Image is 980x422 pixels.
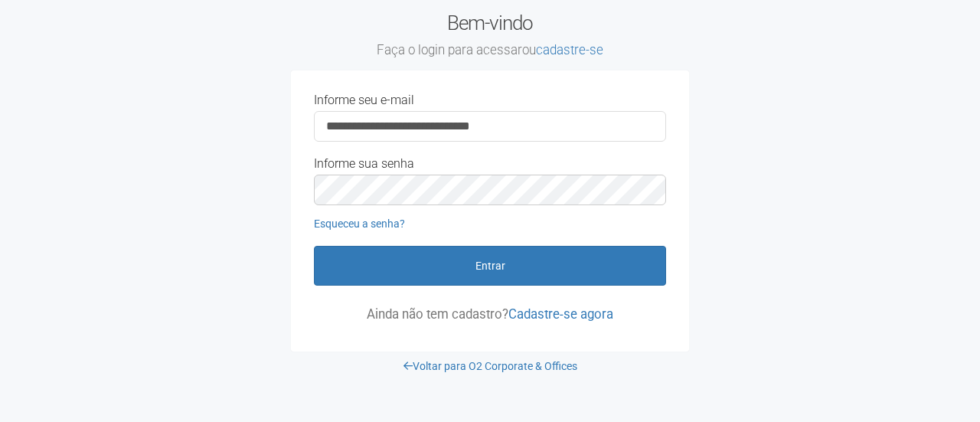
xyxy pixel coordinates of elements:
[291,42,689,59] small: Faça o login para acessar
[314,157,414,171] label: Informe sua senha
[291,11,689,59] h2: Bem-vindo
[522,42,603,57] span: ou
[314,246,666,286] button: Entrar
[508,306,613,322] a: Cadastre-se agora
[314,218,405,230] a: Esqueceu a senha?
[314,307,666,321] p: Ainda não tem cadastro?
[314,93,414,107] label: Informe seu e-mail
[536,42,603,57] a: cadastre-se
[403,360,577,372] a: Voltar para O2 Corporate & Offices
